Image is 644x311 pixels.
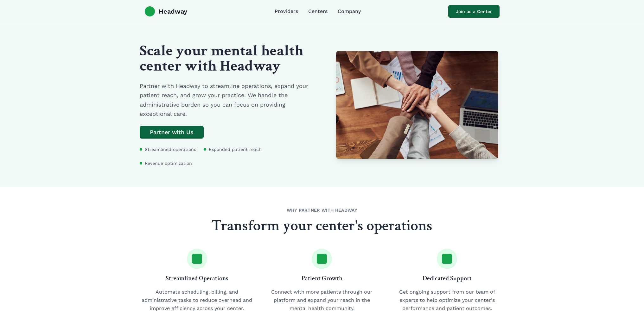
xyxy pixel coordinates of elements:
[145,6,187,16] a: Headway
[265,274,379,283] h3: Patient Growth
[140,81,315,118] p: Partner with Headway to streamline operations, expand your patient reach, and grow your practice....
[145,160,192,166] span: Revenue optimization
[140,274,255,283] h3: Streamlined Operations
[336,51,498,159] img: Modern mental health treatment center building
[448,5,500,18] a: Join as a Center
[338,8,361,15] a: Company
[145,146,196,152] span: Streamlined operations
[390,274,505,283] h3: Dedicated Support
[308,8,328,15] a: Centers
[159,7,187,16] span: Headway
[140,43,315,74] h1: Scale your mental health center with Headway
[140,126,204,139] a: Partner with Us
[140,207,505,213] p: WHY PARTNER WITH HEADWAY
[275,8,298,15] a: Providers
[140,218,505,233] h2: Transform your center's operations
[209,146,262,152] span: Expanded patient reach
